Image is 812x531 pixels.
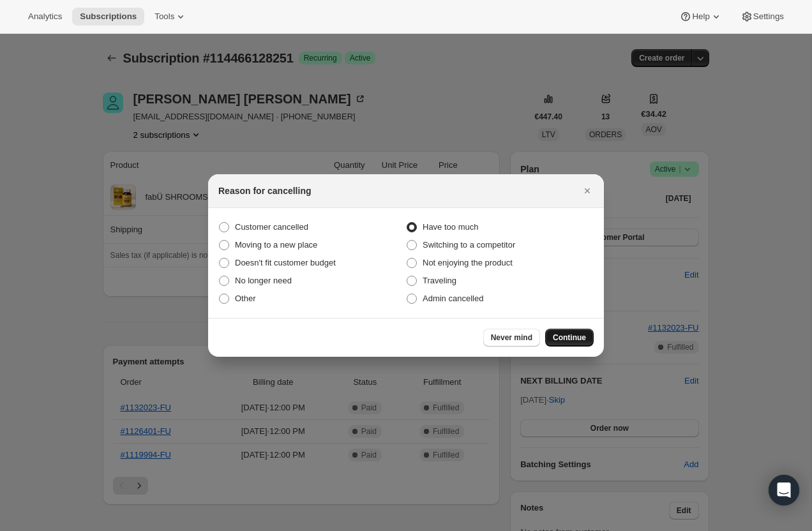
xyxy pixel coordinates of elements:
span: No longer need [235,276,292,285]
span: Other [235,294,256,303]
button: Never mind [483,329,540,347]
button: Tools [147,8,195,26]
span: Have too much [423,222,478,232]
button: Help [672,8,730,26]
span: Customer cancelled [235,222,308,232]
button: Subscriptions [72,8,144,26]
button: Settings [733,8,792,26]
span: Never mind [491,333,532,343]
h2: Reason for cancelling [218,184,311,197]
div: Open Intercom Messenger [769,475,799,505]
span: Tools [154,11,174,22]
button: Analytics [20,8,70,26]
span: Settings [753,11,784,22]
span: Switching to a competitor [423,240,515,250]
span: Continue [553,333,586,343]
span: Admin cancelled [423,294,483,303]
span: Help [692,11,709,22]
span: Subscriptions [80,11,137,22]
span: Analytics [28,11,62,22]
span: Traveling [423,276,456,285]
span: Not enjoying the product [423,258,513,267]
span: Moving to a new place [235,240,317,250]
button: Continue [545,329,594,347]
span: Doesn't fit customer budget [235,258,336,267]
button: Close [578,182,596,200]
